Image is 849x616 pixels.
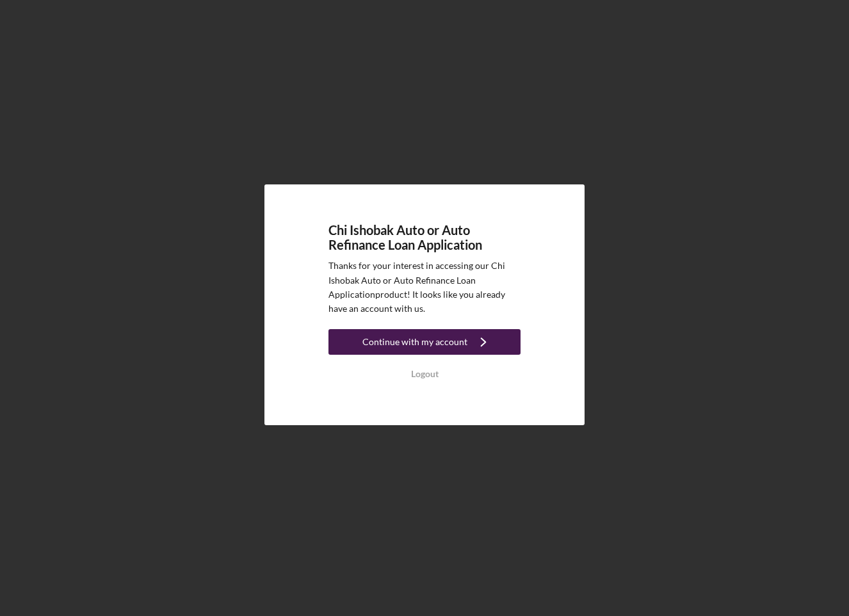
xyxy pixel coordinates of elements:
[411,361,439,387] div: Logout
[328,223,521,252] h4: Chi Ishobak Auto or Auto Refinance Loan Application
[328,361,521,387] button: Logout
[328,259,521,316] p: Thanks for your interest in accessing our Chi Ishobak Auto or Auto Refinance Loan Application pro...
[328,329,521,355] button: Continue with my account
[328,329,521,358] a: Continue with my account
[362,329,467,355] div: Continue with my account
